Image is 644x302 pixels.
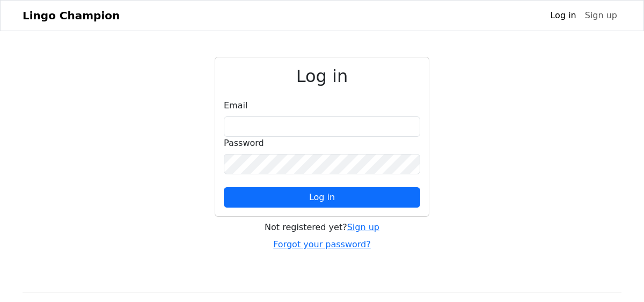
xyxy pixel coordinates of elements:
div: Not registered yet? [215,221,429,234]
label: Email [224,99,247,112]
button: Log in [224,187,420,208]
a: Forgot your password? [273,239,371,249]
a: Log in [546,5,580,26]
label: Password [224,137,264,150]
h2: Log in [224,66,420,86]
span: Log in [309,192,335,202]
a: Sign up [347,222,379,232]
a: Lingo Champion [23,5,120,26]
a: Sign up [581,5,621,26]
